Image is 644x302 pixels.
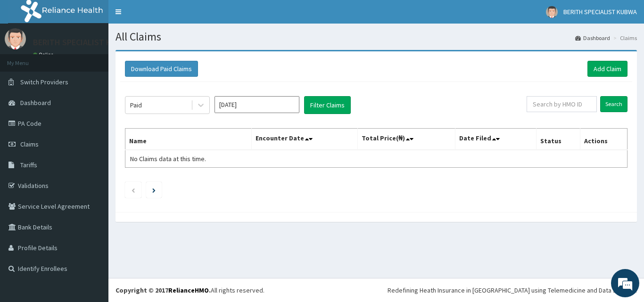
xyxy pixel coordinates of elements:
span: BERITH SPECIALIST KUBWA [563,8,637,16]
input: Select Month and Year [215,96,299,113]
img: User Image [5,28,26,49]
span: Claims [20,140,39,148]
a: Next page [152,186,156,194]
p: BERITH SPECIALIST KUBWA [33,38,132,47]
h1: All Claims [116,31,637,43]
img: User Image [546,6,558,18]
th: Status [537,129,580,150]
span: No Claims data at this time. [130,155,206,163]
div: Redefining Heath Insurance in [GEOGRAPHIC_DATA] using Telemedicine and Data Science! [388,286,637,295]
span: Tariffs [20,161,37,169]
th: Name [125,129,252,150]
span: Switch Providers [20,78,68,86]
footer: All rights reserved. [108,278,644,302]
input: Search by HMO ID [527,96,597,112]
li: Claims [611,34,637,42]
a: Dashboard [575,34,610,42]
span: Dashboard [20,98,51,107]
strong: Copyright © 2017 . [116,286,211,294]
a: Previous page [131,186,135,194]
a: Add Claim [587,61,627,77]
th: Encounter Date [252,129,357,150]
th: Total Price(₦) [357,129,455,150]
input: Search [600,96,627,112]
th: Actions [580,129,627,150]
a: RelianceHMO [168,286,209,294]
a: Online [33,51,56,58]
button: Filter Claims [304,96,351,114]
th: Date Filed [455,129,537,150]
button: Download Paid Claims [125,61,198,77]
div: Paid [130,100,142,110]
